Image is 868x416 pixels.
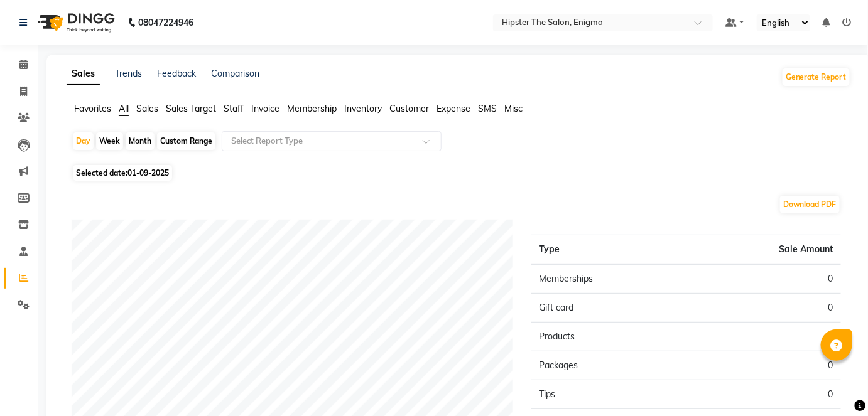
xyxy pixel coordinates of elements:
span: Inventory [344,103,382,114]
span: Customer [389,103,429,114]
span: Membership [287,103,337,114]
div: Day [73,132,94,150]
span: Expense [437,103,470,114]
a: Trends [115,68,142,79]
td: 0 [686,323,841,351]
span: 01-09-2025 [127,168,169,178]
span: All [119,103,129,114]
span: Staff [224,103,244,114]
td: Tips [531,380,686,409]
span: Selected date: [73,165,172,181]
span: Sales [136,103,158,114]
span: Misc [504,103,523,114]
span: Favorites [74,103,111,114]
span: Sales Target [166,103,216,114]
td: 0 [686,294,841,323]
td: Products [531,323,686,351]
div: Week [96,132,123,150]
img: logo [32,5,118,40]
button: Download PDF [780,196,840,213]
button: Generate Report [783,68,850,86]
th: Type [531,235,686,265]
div: Month [126,132,155,150]
td: Gift card [531,294,686,323]
td: 0 [686,351,841,380]
td: 0 [686,380,841,409]
b: 08047224946 [138,5,193,40]
td: Memberships [531,264,686,294]
div: Custom Range [157,132,215,150]
th: Sale Amount [686,235,841,265]
a: Sales [67,63,100,85]
td: 0 [686,264,841,294]
span: SMS [478,103,497,114]
span: Invoice [251,103,279,114]
a: Comparison [211,68,259,79]
td: Packages [531,351,686,380]
a: Feedback [157,68,196,79]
